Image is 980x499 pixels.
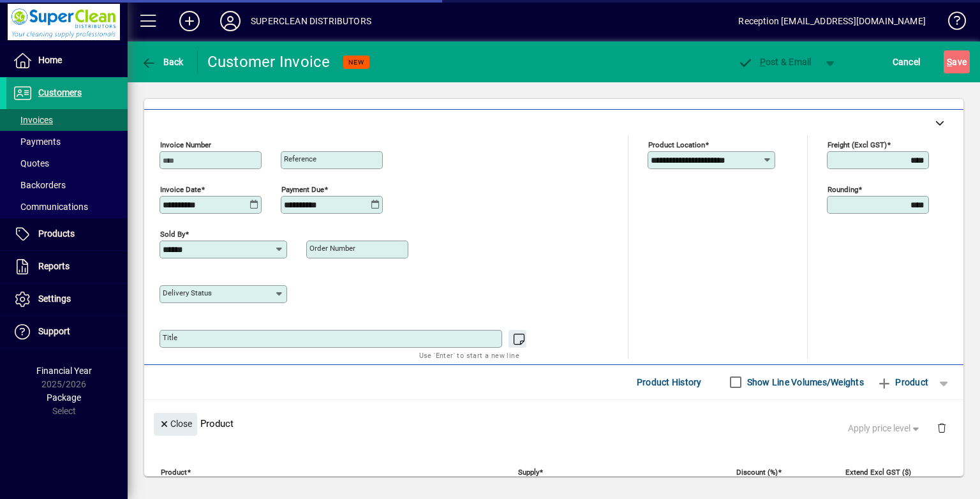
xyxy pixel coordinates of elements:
[736,467,778,476] mat-label: Discount (%)
[163,288,212,297] mat-label: Delivery status
[738,11,926,31] div: Reception [EMAIL_ADDRESS][DOMAIN_NAME]
[419,348,519,362] mat-hint: Use 'Enter' to start a new line
[38,55,62,65] span: Home
[637,372,702,392] span: Product History
[38,326,70,336] span: Support
[6,45,128,77] a: Home
[6,283,128,315] a: Settings
[138,50,187,73] button: Back
[38,228,75,239] span: Products
[13,158,49,168] span: Quotes
[38,87,82,98] span: Customers
[6,109,128,131] a: Invoices
[348,58,364,66] span: NEW
[13,202,88,212] span: Communications
[141,57,184,67] span: Back
[159,413,192,435] span: Close
[926,413,957,443] button: Delete
[939,3,964,44] a: Knowledge Base
[38,294,71,304] span: Settings
[738,57,812,67] span: ost & Email
[128,50,198,73] app-page-header-button: Back
[47,392,81,403] span: Package
[648,140,705,149] mat-label: Product location
[745,376,864,389] label: Show Line Volumes/Weights
[207,52,330,72] div: Customer Invoice
[889,50,924,73] button: Cancel
[6,174,128,196] a: Backorders
[160,184,201,193] mat-label: Invoice date
[828,140,887,149] mat-label: Freight (excl GST)
[251,11,371,31] div: SUPERCLEAN DISTRIBUTORS
[947,52,967,72] span: ave
[154,413,197,436] button: Close
[6,316,128,348] a: Support
[38,261,70,271] span: Reports
[926,422,957,433] app-page-header-button: Delete
[632,371,707,394] button: Product History
[843,417,927,440] button: Apply price level
[309,244,355,253] mat-label: Order number
[169,10,210,33] button: Add
[281,184,324,193] mat-label: Payment due
[6,251,128,283] a: Reports
[161,467,187,476] mat-label: Product
[845,467,911,476] mat-label: Extend excl GST ($)
[947,57,952,67] span: S
[163,333,177,342] mat-label: Title
[210,10,251,33] button: Profile
[6,153,128,174] a: Quotes
[848,422,922,435] span: Apply price level
[13,115,53,125] span: Invoices
[160,229,185,238] mat-label: Sold by
[6,218,128,250] a: Products
[6,131,128,153] a: Payments
[518,467,539,476] mat-label: Supply
[944,50,970,73] button: Save
[13,137,61,147] span: Payments
[284,154,316,163] mat-label: Reference
[731,50,818,73] button: Post & Email
[760,57,766,67] span: P
[828,184,858,193] mat-label: Rounding
[160,140,211,149] mat-label: Invoice number
[151,417,200,429] app-page-header-button: Close
[13,180,66,190] span: Backorders
[6,196,128,218] a: Communications
[144,400,963,447] div: Product
[36,366,92,376] span: Financial Year
[893,52,921,72] span: Cancel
